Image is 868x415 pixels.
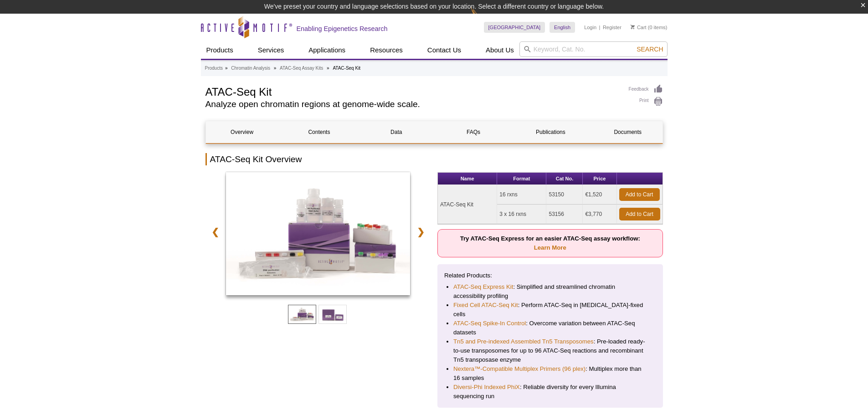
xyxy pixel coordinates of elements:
[274,66,277,71] li: »
[453,337,594,346] a: Tn5 and Pre-indexed Assembled Tn5 Transposomes
[619,208,660,220] a: Add to Cart
[438,185,497,224] td: ATAC-Seq Kit
[453,364,647,383] li: : Multiplex more than 16 samples
[637,46,663,53] span: Search
[591,121,664,143] a: Documents
[205,221,225,242] a: ❮
[584,24,596,31] a: Login
[480,41,519,59] a: About Us
[631,25,635,29] img: Your Cart
[303,41,351,59] a: Applications
[437,121,509,143] a: FAQs
[453,337,647,364] li: : Pre-loaded ready-to-use transposomes for up to 96 ATAC-Seq reactions and recombinant Tn5 transp...
[631,24,647,31] a: Cart
[629,84,663,94] a: Feedback
[444,271,656,280] p: Related Products:
[453,364,586,374] a: Nextera™-Compatible Multiplex Primers (96 plex)
[252,41,290,59] a: Services
[333,66,360,71] li: ATAC-Seq Kit
[205,84,620,98] h1: ATAC-Seq Kit
[583,173,616,185] th: Price
[283,121,355,143] a: Contents
[453,282,513,292] a: ATAC-Seq Express Kit
[453,319,647,337] li: : Overcome variation between ATAC-Seq datasets
[497,205,546,224] td: 3 x 16 rxns
[422,41,467,59] a: Contact Us
[438,173,497,185] th: Name
[226,172,411,295] img: ATAC-Seq Kit
[599,22,601,33] li: |
[226,172,411,298] a: ATAC-Seq Kit
[453,319,526,328] a: ATAC-Seq Spike-In Control
[497,173,546,185] th: Format
[546,185,583,205] td: 53150
[629,97,663,107] a: Print
[583,185,616,205] td: €1,520
[206,121,278,143] a: Overview
[546,173,583,185] th: Cat No.
[631,22,668,33] li: (0 items)
[297,25,388,33] h2: Enabling Epigenetics Research
[453,301,647,319] li: : Perform ATAC-Seq in [MEDICAL_DATA]-fixed cells
[583,205,616,224] td: €3,770
[471,7,495,28] img: Change Here
[205,64,223,72] a: Products
[460,235,640,251] strong: Try ATAC-Seq Express for an easier ATAC-Seq assay workflow:
[205,100,620,108] h2: Analyze open chromatin regions at genome-wide scale.
[327,66,329,71] li: »
[360,121,432,143] a: Data
[497,185,546,205] td: 16 rxns
[365,41,408,59] a: Resources
[634,45,666,53] button: Search
[550,22,575,33] a: English
[519,41,668,57] input: Keyword, Cat. No.
[514,121,587,143] a: Publications
[453,383,520,392] a: Diversi-Phi Indexed PhiX
[619,188,660,201] a: Add to Cart
[280,64,323,72] a: ATAC-Seq Assay Kits
[225,66,228,71] li: »
[603,24,621,31] a: Register
[231,64,270,72] a: Chromatin Analysis
[411,221,431,242] a: ❯
[201,41,239,59] a: Products
[453,383,647,401] li: : Reliable diversity for every Illumina sequencing run
[534,244,566,251] a: Learn More
[453,301,518,310] a: Fixed Cell ATAC-Seq Kit
[205,153,663,165] h2: ATAC-Seq Kit Overview
[453,282,647,301] li: : Simplified and streamlined chromatin accessibility profiling
[484,22,545,33] a: [GEOGRAPHIC_DATA]
[546,205,583,224] td: 53156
